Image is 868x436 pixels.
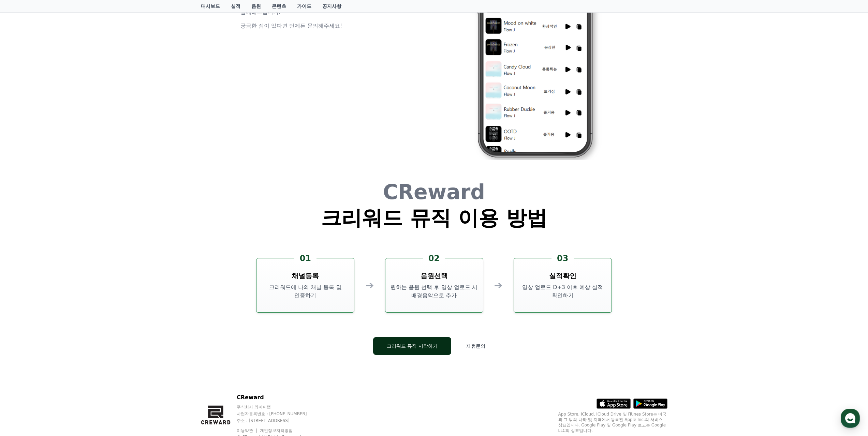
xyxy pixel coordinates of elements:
[373,337,451,355] button: 크리워드 뮤직 시작하기
[88,216,131,233] a: 설정
[551,253,574,264] div: 03
[457,337,495,355] button: 제휴문의
[62,227,71,232] span: 대화
[365,279,374,291] div: ➔
[321,208,547,228] h1: 크리워드 뮤직 이용 방법
[294,253,317,264] div: 01
[237,418,320,423] p: 주소 : [STREET_ADDRESS]
[237,428,258,433] a: 이용약관
[260,428,293,433] a: 개인정보처리방침
[517,283,609,300] p: 영상 업로드 D+3 이후 예상 실적 확인하기
[2,216,45,233] a: 홈
[388,283,480,300] p: 원하는 음원 선택 후 영상 업로드 시 배경음악으로 추가
[292,271,319,281] h3: 채널등록
[21,226,26,232] span: 홈
[321,182,547,202] h1: CReward
[237,404,320,410] p: 주식회사 와이피랩
[45,216,88,233] a: 대화
[558,411,667,433] p: App Store, iCloud, iCloud Drive 및 iTunes Store는 미국과 그 밖의 나라 및 지역에서 등록된 Apple Inc.의 서비스 상표입니다. Goo...
[421,271,448,281] h3: 음원선택
[549,271,576,281] h3: 실적확인
[237,411,320,417] p: 사업자등록번호 : [PHONE_NUMBER]
[494,279,503,291] div: ➔
[240,22,342,29] span: 궁금한 점이 있다면 언제든 문의해주세요!
[105,226,114,232] span: 설정
[237,393,320,402] p: CReward
[423,253,445,264] div: 02
[259,283,351,300] p: 크리워드에 나의 채널 등록 및 인증하기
